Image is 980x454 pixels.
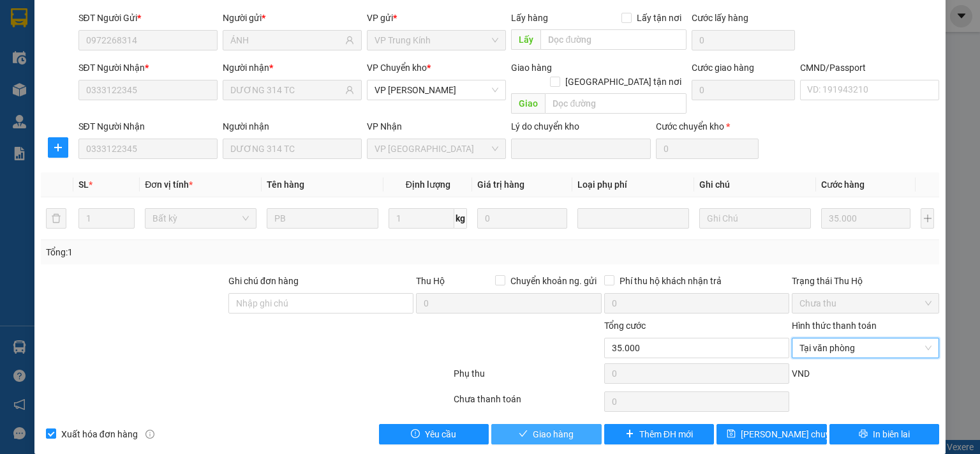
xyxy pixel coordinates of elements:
div: Trạng thái Thu Hộ [792,274,939,288]
button: printerIn biên lai [829,424,940,444]
span: Giao hàng [533,427,574,441]
span: Cước hàng [821,179,865,190]
span: VP Trung Kính [375,31,498,50]
span: Tại văn phòng [799,338,932,358]
input: Dọc đường [545,93,687,114]
img: logo.jpg [16,16,112,80]
div: Người gửi [223,11,362,25]
th: Ghi chú [694,172,816,197]
div: SĐT Người Nhận [78,119,218,133]
input: Cước lấy hàng [692,30,795,50]
span: Giao hàng [511,63,552,73]
div: CMND/Passport [800,61,939,75]
div: Cước chuyển kho [656,119,759,133]
li: 271 - [PERSON_NAME] - [GEOGRAPHIC_DATA] - [GEOGRAPHIC_DATA] [119,31,533,47]
span: Bất kỳ [152,209,249,228]
span: save [727,429,736,439]
span: Lấy [511,29,540,50]
span: exclamation-circle [411,429,420,439]
div: Phụ thu [452,367,602,389]
span: Yêu cầu [425,427,456,441]
span: Phí thu hộ khách nhận trả [614,274,727,288]
span: VP Trường Chinh [375,139,498,158]
span: Xuất hóa đơn hàng [56,427,143,441]
span: In biên lai [873,427,910,441]
b: GỬI : VP [GEOGRAPHIC_DATA] [16,87,189,130]
input: 0 [821,208,910,229]
span: Chưa thu [799,294,932,313]
span: Chuyển khoản ng. gửi [505,274,602,288]
span: info-circle [145,430,154,439]
input: VD: Bàn, Ghế [267,208,378,229]
span: Thêm ĐH mới [639,427,693,441]
span: Giá trị hàng [477,179,524,190]
div: SĐT Người Nhận [78,61,218,75]
div: Người nhận [223,61,362,75]
input: Tên người gửi [230,33,343,47]
span: plus [625,429,634,439]
div: VP Nhận [367,119,506,133]
span: Thu Hộ [416,276,445,286]
span: SL [78,179,89,190]
span: Tên hàng [267,179,304,190]
span: VP Hoàng Gia [375,80,498,100]
span: user [345,86,354,95]
span: Đơn vị tính [145,179,193,190]
th: Loại phụ phí [572,172,694,197]
span: printer [859,429,868,439]
span: Giao [511,93,545,114]
button: delete [46,208,66,229]
button: plus [921,208,934,229]
div: Lý do chuyển kho [511,119,650,133]
input: Ghi chú đơn hàng [228,293,413,314]
label: Hình thức thanh toán [792,321,877,331]
label: Cước lấy hàng [692,13,748,23]
input: 0 [477,208,567,229]
button: exclamation-circleYêu cầu [379,424,489,444]
button: plus [48,137,68,158]
button: plusThêm ĐH mới [604,424,715,444]
span: Lấy hàng [511,13,548,23]
label: Ghi chú đơn hàng [228,276,299,286]
span: plus [48,142,68,153]
input: Tên người nhận [230,83,343,97]
label: Cước giao hàng [692,63,754,73]
div: VP gửi [367,11,506,25]
div: Người nhận [223,119,362,133]
input: Cước giao hàng [692,80,795,100]
span: user [345,36,354,45]
div: Tổng: 1 [46,245,379,259]
input: Dọc đường [540,29,687,50]
input: Ghi Chú [699,208,811,229]
span: check [519,429,528,439]
button: checkGiao hàng [491,424,602,444]
span: VP Chuyển kho [367,63,427,73]
span: [GEOGRAPHIC_DATA] tận nơi [560,75,687,89]
span: Định lượng [406,179,450,190]
div: SĐT Người Gửi [78,11,218,25]
button: save[PERSON_NAME] chuyển hoàn [716,424,827,444]
div: Chưa thanh toán [452,392,602,414]
span: VND [792,368,810,379]
span: kg [454,208,467,229]
span: Tổng cước [604,321,646,331]
span: Lấy tận nơi [632,11,687,25]
span: [PERSON_NAME] chuyển hoàn [741,427,862,441]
